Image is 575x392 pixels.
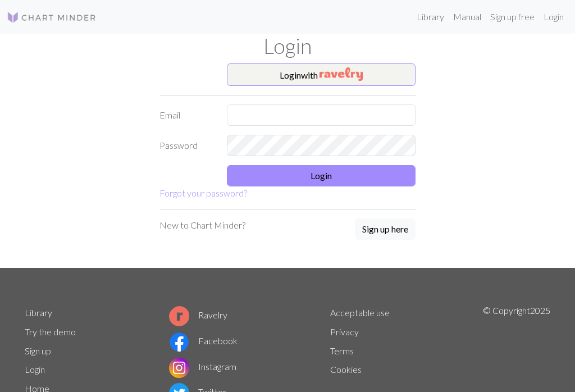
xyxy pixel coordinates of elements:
[330,326,359,337] a: Privacy
[7,11,97,24] img: Logo
[25,307,52,318] a: Library
[449,6,486,28] a: Manual
[412,6,449,28] a: Library
[169,361,236,372] a: Instagram
[169,335,238,346] a: Facebook
[169,306,189,326] img: Ravelry logo
[25,326,76,337] a: Try the demo
[169,309,227,320] a: Ravelry
[330,364,362,375] a: Cookies
[355,218,416,241] a: Sign up here
[153,104,220,126] label: Email
[25,364,45,375] a: Login
[169,358,189,378] img: Instagram logo
[330,307,390,318] a: Acceptable use
[25,345,51,356] a: Sign up
[18,34,557,59] h1: Login
[227,63,416,86] button: Loginwith
[486,6,539,28] a: Sign up free
[169,332,189,352] img: Facebook logo
[159,218,245,232] p: New to Chart Minder?
[539,6,568,28] a: Login
[320,67,363,81] img: Ravelry
[153,135,220,156] label: Password
[159,188,247,198] a: Forgot your password?
[227,165,416,186] button: Login
[355,218,416,240] button: Sign up here
[330,345,354,356] a: Terms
